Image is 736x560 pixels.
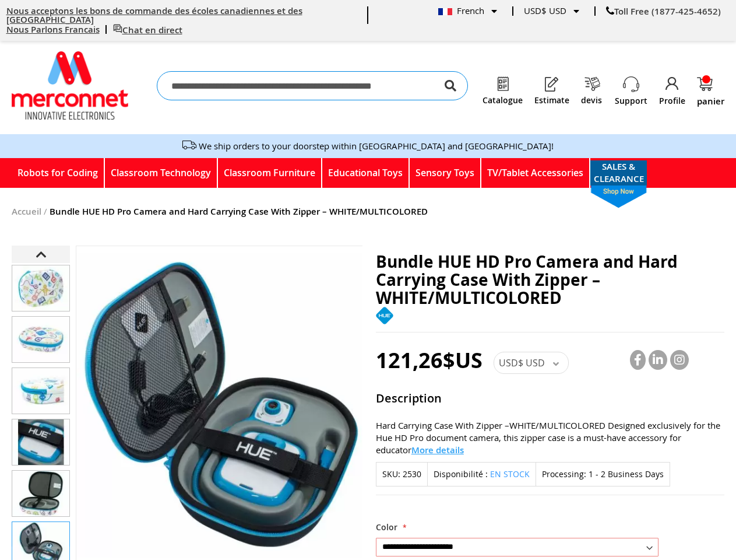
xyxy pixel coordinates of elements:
img: Profile.png [664,76,681,92]
span: USD$ [499,356,523,369]
a: store logo [12,51,128,120]
span: Color [376,521,397,533]
div: Disponibilité [427,462,536,487]
img: French.png [438,8,452,15]
a: panier [697,77,724,106]
div: Previous [12,246,70,263]
img: Bundle HUE HD Pro Camera and Hard Carrying Case With Zipper – WHITE/MULTICOLORED [12,317,69,362]
img: live chat [113,24,122,33]
a: Profile [659,95,685,107]
a: Toll Free (1877-425-4652) [606,5,721,17]
a: Classroom Technology [105,158,218,188]
span: En stock [490,468,530,480]
a: Classroom Furniture [218,158,322,188]
div: Bundle HUE HD Pro Camera and Hard Carrying Case With Zipper – WHITE/MULTICOLORED [12,363,70,414]
span: More details [411,444,464,456]
a: Chat en direct [113,24,182,36]
img: Bundle HUE HD Pro Camera and Hard Carrying Case With Zipper – WHITE/MULTICOLORED [12,419,69,465]
span: shop now [585,185,653,208]
img: Estimate [544,76,560,92]
span: USD [526,356,545,369]
div: Hard Carrying Case With Zipper –WHITE/MULTICOLORED Designed exclusively for the Hue HD Pro docume... [376,419,724,456]
span: 121,26$US [376,346,483,374]
label: Disponibilité : [434,468,488,480]
div: USD$ USD [524,6,579,16]
div: Bundle HUE HD Pro Camera and Hard Carrying Case With Zipper – WHITE/MULTICOLORED [12,311,70,363]
a: We ship orders to your doorstep within [GEOGRAPHIC_DATA] and [GEOGRAPHIC_DATA]! [199,140,554,152]
a: SALES & CLEARANCEshop now [590,160,647,185]
a: Nous Parlons Francais [6,23,100,36]
a: Hue [376,316,393,327]
strong: SKU [382,468,400,480]
div: 1 - 2 Business Days [589,468,664,480]
strong: Processing [542,468,586,480]
img: Hue [376,307,393,324]
a: Estimate [534,96,569,105]
a: Nous acceptons les bons de commande des écoles canadiennes et des [GEOGRAPHIC_DATA] [6,5,302,26]
img: Bundle HUE HD Pro Camera and Hard Carrying Case With Zipper – WHITE/MULTICOLORED [12,368,69,414]
div: USD$ USD [494,352,569,374]
div: Bundle HUE HD Pro Camera and Hard Carrying Case With Zipper – WHITE/MULTICOLORED [12,260,70,311]
img: Bundle HUE HD Pro Camera and Hard Carrying Case With Zipper – WHITE/MULTICOLORED [12,471,69,516]
span: USD$ [524,5,547,16]
strong: Description [376,390,724,410]
a: Support [615,95,647,107]
div: French [438,6,497,16]
a: TV/Tablet Accessories [481,158,590,188]
a: Educational Toys [322,158,410,188]
a: Sensory Toys [410,158,481,188]
span: panier [697,97,724,106]
img: Bundle HUE HD Pro Camera and Hard Carrying Case With Zipper – WHITE/MULTICOLORED [76,252,367,557]
span: French [438,5,484,16]
img: Bundle HUE HD Pro Camera and Hard Carrying Case With Zipper – WHITE/MULTICOLORED [12,265,69,311]
span: Bundle HUE HD Pro Camera and Hard Carrying Case With Zipper – WHITE/MULTICOLORED [376,250,678,309]
a: Catalogue [483,96,523,105]
div: Bundle HUE HD Pro Camera and Hard Carrying Case With Zipper – WHITE/MULTICOLORED [12,466,70,517]
a: Accueil [12,205,41,218]
span: USD [549,5,566,16]
strong: Bundle HUE HD Pro Camera and Hard Carrying Case With Zipper – WHITE/MULTICOLORED [50,205,428,218]
div: 2530 [403,468,421,480]
div: Bundle HUE HD Pro Camera and Hard Carrying Case With Zipper – WHITE/MULTICOLORED [12,414,70,466]
img: Catalogue [495,76,511,92]
a: Robots for Coding [12,158,105,188]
